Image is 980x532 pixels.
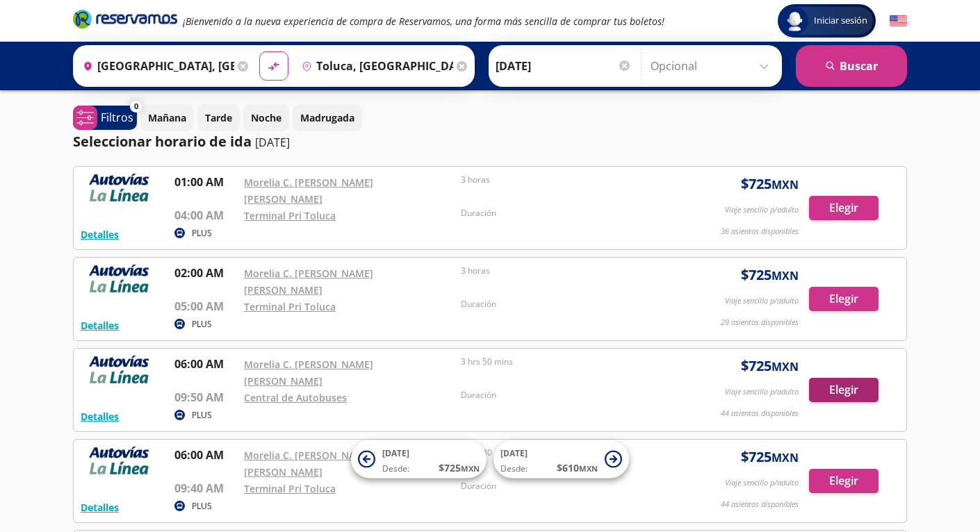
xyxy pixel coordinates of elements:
p: 02:00 AM [174,265,237,281]
span: $ 725 [741,356,799,376]
span: Desde: [500,463,528,475]
p: Viaje sencillo p/adulto [725,204,799,216]
p: 09:50 AM [174,389,237,406]
button: Mañana [140,104,194,131]
img: RESERVAMOS [81,174,157,201]
span: $ 725 [741,174,799,194]
span: Iniciar sesión [808,14,873,28]
p: 44 asientos disponibles [721,499,799,510]
p: Seleccionar horario de ida [73,131,252,152]
p: 29 asientos disponibles [721,317,799,329]
a: Morelia C. [PERSON_NAME] [PERSON_NAME] [244,267,373,297]
p: PLUS [192,500,212,513]
input: Elegir Fecha [496,49,632,83]
p: 06:00 AM [174,447,237,463]
p: Noche [251,110,281,125]
p: Duración [461,389,671,401]
span: $ 725 [741,447,799,467]
p: 3 horas [461,174,671,186]
p: Madrugada [300,110,354,125]
span: $ 725 [439,460,480,475]
small: MXN [771,450,799,465]
span: $ 725 [741,265,799,285]
p: 06:00 AM [174,356,237,372]
a: Morelia C. [PERSON_NAME] [PERSON_NAME] [244,176,373,206]
button: Detalles [81,409,119,424]
button: Elegir [809,196,879,220]
button: Detalles [81,500,119,515]
i: Brand Logo [73,8,177,29]
button: Tarde [197,104,240,131]
p: 09:40 AM [174,480,237,497]
p: 44 asientos disponibles [721,408,799,419]
p: Viaje sencillo p/adulto [725,477,799,489]
button: Detalles [81,227,119,242]
small: MXN [771,177,799,192]
span: [DATE] [500,447,528,459]
p: PLUS [192,409,212,422]
a: Terminal Pri Toluca [244,300,336,313]
button: Noche [243,104,289,131]
p: 05:00 AM [174,298,237,315]
button: Buscar [796,45,907,87]
p: 04:00 AM [174,207,237,224]
a: Terminal Pri Toluca [244,482,336,495]
p: Duración [461,298,671,310]
input: Buscar Destino [296,49,453,83]
button: Detalles [81,318,119,333]
a: Morelia C. [PERSON_NAME] [PERSON_NAME] [244,449,373,479]
span: Desde: [382,463,409,475]
span: $ 610 [557,460,598,475]
p: PLUS [192,318,212,331]
p: 3 hrs 50 mins [461,356,671,368]
a: Brand Logo [73,8,177,33]
button: 0Filtros [73,106,137,130]
input: Opcional [651,49,775,83]
button: [DATE]Desde:$610MXN [493,440,629,479]
p: Tarde [205,110,232,125]
p: Viaje sencillo p/adulto [725,386,799,398]
input: Buscar Origen [77,49,234,83]
small: MXN [579,463,598,474]
span: 0 [134,101,138,113]
button: Elegir [809,287,879,311]
p: 01:00 AM [174,174,237,190]
a: Morelia C. [PERSON_NAME] [PERSON_NAME] [244,358,373,388]
em: ¡Bienvenido a la nueva experiencia de compra de Reservamos, una forma más sencilla de comprar tus... [183,15,664,28]
img: RESERVAMOS [81,447,157,474]
button: [DATE]Desde:$725MXN [351,440,487,479]
button: Elegir [809,378,879,402]
small: MXN [461,463,480,474]
p: Filtros [101,109,133,126]
p: Duración [461,480,671,492]
a: Central de Autobuses [244,391,347,404]
a: Terminal Pri Toluca [244,209,336,222]
button: Elegir [809,469,879,493]
img: RESERVAMOS [81,356,157,383]
small: MXN [771,359,799,374]
button: Madrugada [293,104,362,131]
p: 36 asientos disponibles [721,226,799,238]
p: Mañana [148,110,186,125]
p: [DATE] [255,134,290,151]
p: PLUS [192,227,212,240]
small: MXN [771,268,799,283]
p: 3 horas [461,265,671,277]
p: Viaje sencillo p/adulto [725,295,799,307]
span: [DATE] [382,447,409,459]
p: Duración [461,207,671,219]
button: English [890,13,907,30]
img: RESERVAMOS [81,265,157,292]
